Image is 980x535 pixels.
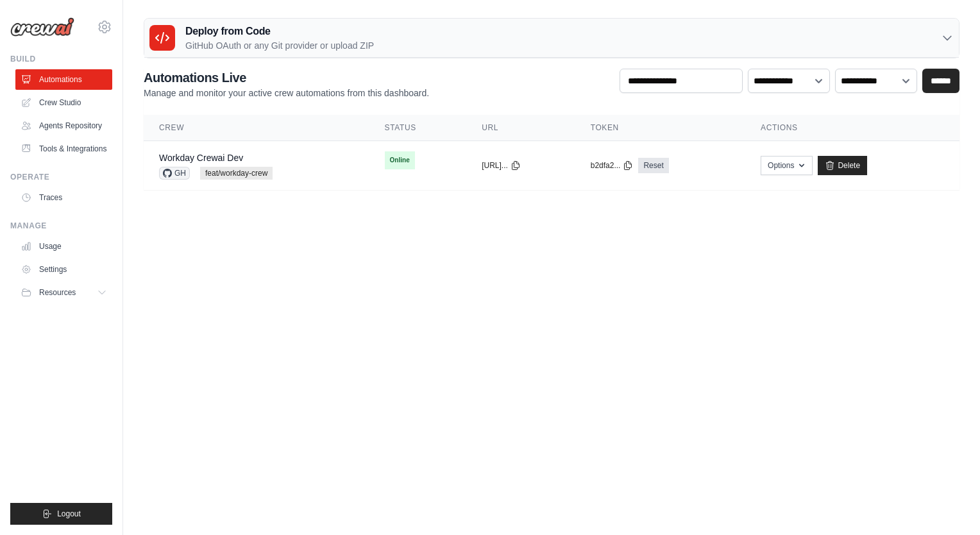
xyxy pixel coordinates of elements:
span: Online [385,151,415,169]
img: Logo [10,17,74,37]
th: URL [466,115,575,141]
th: Status [369,115,467,141]
a: Settings [15,259,112,280]
a: Workday Crewai Dev [159,153,243,163]
div: Manage [10,221,112,231]
th: Token [575,115,745,141]
a: Usage [15,236,112,257]
h2: Automations Live [144,69,429,87]
th: Crew [144,115,369,141]
button: Options [761,156,813,175]
button: Logout [10,503,112,525]
button: Resources [15,282,112,303]
p: GitHub OAuth or any Git provider or upload ZIP [185,39,374,52]
span: GH [159,167,190,180]
a: Automations [15,69,112,90]
div: Build [10,54,112,64]
a: Crew Studio [15,92,112,113]
a: Reset [638,158,668,173]
p: Manage and monitor your active crew automations from this dashboard. [144,87,429,99]
button: b2dfa2... [591,160,634,171]
span: Resources [39,287,76,298]
th: Actions [745,115,959,141]
span: feat/workday-crew [200,167,273,180]
a: Traces [15,187,112,208]
h3: Deploy from Code [185,24,374,39]
div: Operate [10,172,112,182]
a: Agents Repository [15,115,112,136]
a: Delete [818,156,867,175]
a: Tools & Integrations [15,139,112,159]
span: Logout [57,509,81,519]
